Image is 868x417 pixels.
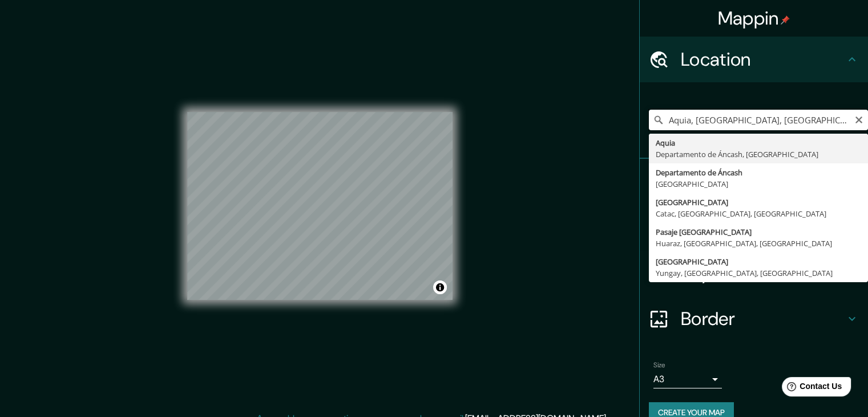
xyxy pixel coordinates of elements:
div: Aquia [656,137,861,149]
div: Huaraz, [GEOGRAPHIC_DATA], [GEOGRAPHIC_DATA] [656,238,861,249]
h4: Layout [681,262,845,284]
canvas: Map [187,112,453,300]
div: Departamento de Áncash [656,167,861,178]
div: Location [640,37,868,82]
button: Toggle attribution [433,280,447,294]
div: [GEOGRAPHIC_DATA] [656,256,861,267]
div: Pasaje [GEOGRAPHIC_DATA] [656,226,861,238]
div: Catac, [GEOGRAPHIC_DATA], [GEOGRAPHIC_DATA] [656,208,861,219]
div: Border [640,296,868,342]
h4: Mappin [718,7,790,30]
div: Layout [640,250,868,296]
h4: Location [681,48,845,71]
div: [GEOGRAPHIC_DATA] [656,178,861,190]
button: Clear [854,114,863,125]
div: Pins [640,159,868,205]
div: Yungay, [GEOGRAPHIC_DATA], [GEOGRAPHIC_DATA] [656,267,861,279]
iframe: Help widget launcher [766,372,855,404]
div: A3 [653,370,722,388]
img: pin-icon.png [781,15,790,25]
input: Pick your city or area [649,110,868,130]
label: Size [653,360,665,370]
div: Departamento de Áncash, [GEOGRAPHIC_DATA] [656,149,861,160]
div: [GEOGRAPHIC_DATA] [656,197,861,208]
h4: Border [681,307,845,330]
div: Style [640,205,868,250]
